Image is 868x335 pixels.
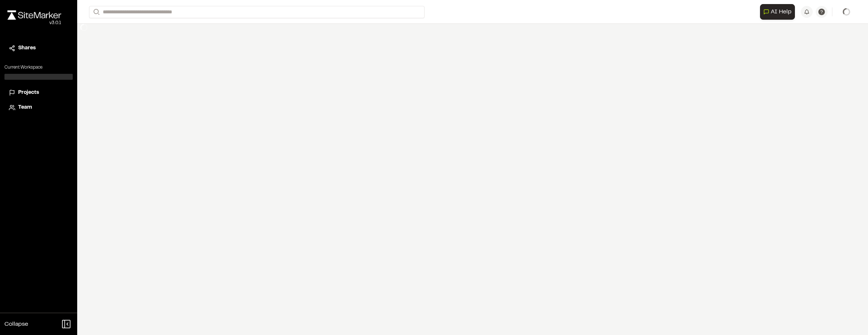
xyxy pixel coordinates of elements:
[760,4,798,20] div: Open AI Assistant
[18,44,36,52] span: Shares
[4,64,73,71] p: Current Workspace
[18,104,32,112] span: Team
[9,44,68,52] a: Shares
[7,10,61,20] img: rebrand.png
[9,104,68,112] a: Team
[4,320,28,329] span: Collapse
[760,4,795,20] button: Open AI Assistant
[7,20,61,26] div: Oh geez...please don't...
[771,7,792,16] span: AI Help
[89,6,102,18] button: Search
[9,89,68,97] a: Projects
[18,89,39,97] span: Projects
